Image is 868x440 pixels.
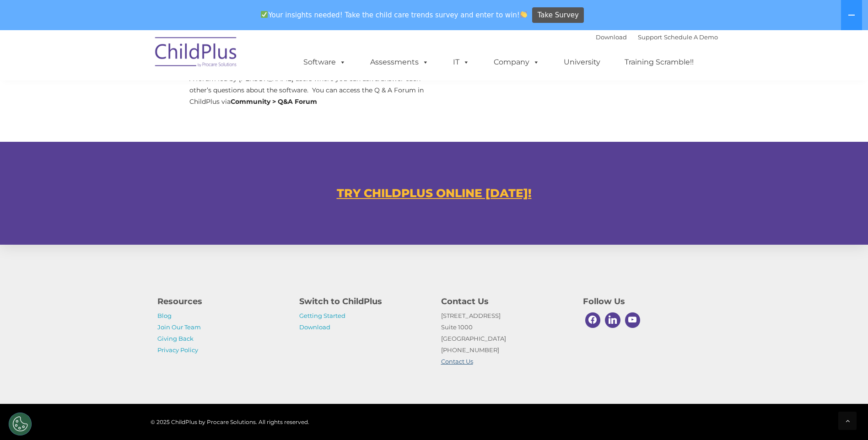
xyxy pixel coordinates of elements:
p: [STREET_ADDRESS] Suite 1000 [GEOGRAPHIC_DATA] [PHONE_NUMBER] [441,310,569,367]
a: Youtube [623,310,643,330]
a: Giving Back [157,335,194,342]
a: IT [444,53,479,71]
a: Schedule A Demo [664,33,718,41]
a: Assessments [361,53,438,71]
h4: Resources [157,295,286,308]
a: Linkedin [603,310,623,330]
img: 👏 [520,11,527,18]
a: Getting Started [299,312,345,319]
a: Software [294,53,355,71]
h4: Switch to ChildPlus [299,295,427,308]
a: TRY CHILDPLUS ONLINE [DATE]! [337,186,532,200]
a: Facebook [583,310,603,330]
p: A forum led by [PERSON_NAME] users where you can ask & answer each other’s questions about the so... [189,73,427,107]
span: Take Survey [538,7,579,23]
a: Support [638,33,662,41]
strong: Community > Q&A Forum [231,97,317,106]
span: © 2025 ChildPlus by Procare Solutions. All rights reserved. [151,419,309,425]
a: Join Our Team [157,323,201,331]
a: Privacy Policy [157,346,198,354]
button: Cookies Settings [9,413,32,435]
h4: Follow Us [583,295,711,308]
img: ✅ [261,11,268,18]
a: Contact Us [441,358,473,365]
h4: Contact Us [441,295,569,308]
a: University [555,53,609,71]
font: | [596,33,718,41]
a: Download [299,323,330,331]
img: ChildPlus by Procare Solutions [151,31,242,76]
a: Blog [157,312,172,319]
a: Training Scramble!! [615,53,703,71]
a: Take Survey [532,7,584,23]
a: Download [596,33,627,41]
a: Company [485,53,549,71]
span: Your insights needed! Take the child care trends survey and enter to win! [257,6,531,24]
